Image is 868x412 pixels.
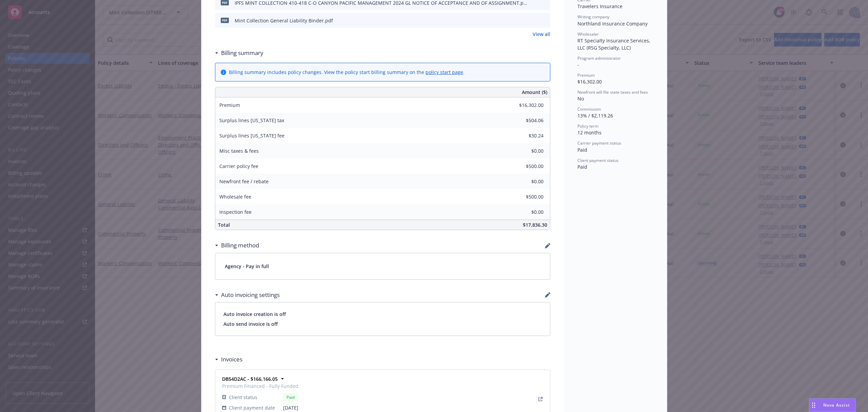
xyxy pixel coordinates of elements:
span: Commission [577,106,601,112]
div: Invoices [215,355,242,364]
div: Auto invoicing settings [215,291,280,299]
span: Writing company [577,14,609,20]
span: Policy term [577,123,598,129]
a: policy start page [426,69,463,75]
span: [DATE] [283,404,298,411]
span: pdf [221,18,229,23]
input: 0.00 [504,100,548,110]
h3: Billing summary [221,49,263,57]
span: Northland Insurance Company [577,20,648,27]
a: View Invoice [536,395,545,403]
span: $17,836.30 [523,222,547,228]
span: Paid [577,164,587,170]
a: View all [533,31,550,38]
div: Billing summary includes policy changes. View the policy start billing summary on the . [229,69,465,76]
span: Client payment date [229,404,275,411]
h3: Auto invoicing settings [221,291,280,299]
div: Drag to move [809,399,818,412]
input: 0.00 [504,131,548,141]
button: preview file [541,17,548,24]
button: Nova Assist [809,398,856,412]
span: 13% / $2,119.26 [577,112,613,119]
input: 0.00 [504,146,548,156]
span: Amount ($) [522,89,547,96]
input: 0.00 [504,192,548,202]
span: $16,302.00 [577,78,602,85]
input: 0.00 [504,176,548,187]
div: Billing summary [215,49,263,57]
span: Carrier payment status [577,140,621,146]
button: download file [531,17,536,24]
div: Billing method [215,241,259,250]
span: Newfront fee / rebate [219,178,269,185]
span: Program administrator [577,55,621,61]
span: Carrier policy fee [219,163,258,169]
h3: Billing method [221,241,259,250]
span: Surplus lines [US_STATE] tax [219,117,284,124]
strong: DB54D2AC - $166,166.05 [222,376,278,382]
input: 0.00 [504,115,548,126]
span: Paid [577,147,587,153]
span: Premium Financed - Fully Funded [222,382,298,390]
span: - [577,61,579,68]
span: Client status [229,394,257,401]
input: 0.00 [504,207,548,217]
span: Wholesale fee [219,193,251,200]
span: 12 months [577,129,601,136]
span: No [577,95,584,102]
div: Paid [283,393,298,401]
span: Premium [577,72,595,78]
span: Wholesaler [577,31,599,37]
span: Newfront will file state taxes and fees [577,89,648,95]
div: Agency - Pay in full [215,253,550,279]
span: RT Specialty Insurance Services, LLC (RSG Specialty, LLC) [577,37,652,51]
span: Travelers Insurance [577,3,623,10]
span: Nova Assist [823,402,850,408]
span: Auto send invoice is off [223,320,542,327]
span: Total [218,222,230,228]
span: Surplus lines [US_STATE] fee [219,132,284,139]
span: Inspection fee [219,209,252,215]
span: Misc taxes & fees [219,148,259,154]
div: Mint Collection General Liability Binder.pdf [235,17,333,24]
h3: Invoices [221,355,242,364]
span: Premium [219,102,240,108]
span: Auto invoice creation is off [223,311,542,318]
input: 0.00 [504,161,548,171]
span: Client payment status [577,157,618,163]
